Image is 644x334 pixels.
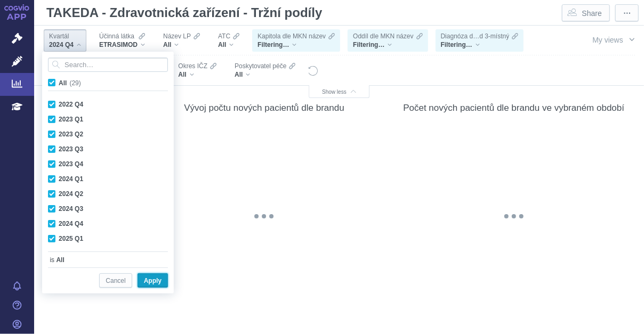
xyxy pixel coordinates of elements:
span: Show less [322,89,356,95]
span: All [178,70,186,79]
span: Filtering… [257,40,289,49]
span: Název LP [163,32,191,40]
span: Filtering… [353,40,384,49]
button: Cancel [99,273,132,288]
span: Diagnóza d…d 3-místný [441,32,510,40]
span: All [235,70,243,79]
span: Cancel [106,274,125,288]
span: Kvartál [49,32,69,40]
div: Oddíl dle MKN názevFiltering… [348,29,428,52]
span: ATC [218,32,230,40]
span: Kapitola dle MKN název [257,32,326,40]
span: ⋯ [623,8,631,19]
span: All [218,40,226,49]
button: My views [582,29,644,50]
div: Název LPAll [158,29,205,52]
div: Filters [42,26,556,85]
span: Poskytovatel péče [235,62,286,70]
span: Okres IČZ [178,62,207,70]
div: Kvartál2024 Q4 [44,29,86,52]
button: Share dashboard [562,4,610,21]
div: Show as table [595,313,614,332]
span: ETRASIMOD [99,40,138,49]
div: More actions [370,79,389,98]
div: ATCAll [213,29,245,52]
input: Search attribute values [48,58,168,72]
div: Poskytovatel péčeAll [229,59,301,82]
button: Show less [309,85,369,98]
div: Počet nových pacientů dle brandu ve vybraném období [403,102,624,113]
div: More actions [619,313,639,332]
span: My views [592,36,623,44]
span: (29) [69,79,80,87]
div: Diagnóza d…d 3-místnýFiltering… [436,29,524,52]
div: Vývoj počtu nových pacientů dle brandu [184,102,344,113]
div: More actions [619,79,639,98]
span: Share [582,8,602,19]
div: Kapitola dle MKN názevFiltering… [252,29,340,52]
b: All [56,255,64,265]
button: Apply [138,273,168,288]
h1: TAKEDA - Zdravotnická zařízení - Tržní podíly [42,2,327,23]
span: Účinná látka [99,32,134,40]
span: 2024 Q4 [49,40,74,49]
div: Show original visualization [595,79,614,98]
div: Účinná látkaETRASIMOD [94,29,150,52]
span: Filtering… [441,40,472,49]
span: Apply [144,274,162,288]
button: More actions [615,4,639,21]
span: All [163,40,171,49]
span: is [48,255,56,265]
div: Okres IČZAll [173,59,222,82]
button: Reset all filters [307,65,319,77]
span: Oddíl dle MKN název [353,32,413,40]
